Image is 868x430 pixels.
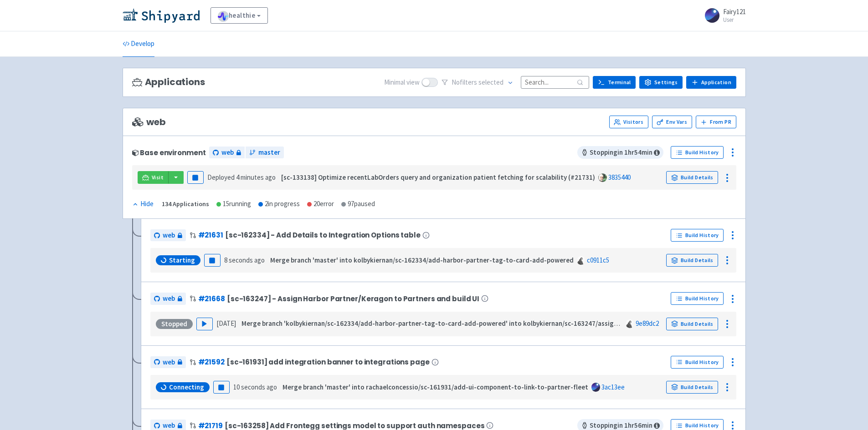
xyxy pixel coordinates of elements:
[671,146,724,159] a: Build History
[163,230,175,241] span: web
[216,199,251,209] div: 15 running
[282,383,588,391] strong: Merge branch 'master' into rachaelconcessio/sc-161931/add-ui-component-to-link-to-partner-fleet
[163,293,175,304] span: web
[666,171,718,184] a: Build Details
[187,171,204,184] button: Pause
[246,147,284,159] a: master
[196,318,213,330] button: Play
[213,381,230,394] button: Pause
[198,294,225,304] a: #21668
[636,319,659,328] a: 9e89dc2
[384,77,420,88] span: Minimal view
[132,149,206,157] div: Base environment
[150,229,186,242] a: web
[236,173,276,182] time: 4 minutes ago
[204,254,221,267] button: Pause
[163,357,175,368] span: web
[478,78,503,86] span: selected
[699,8,746,23] a: Fairy121 User
[198,357,225,367] a: #21592
[723,17,746,23] small: User
[521,76,589,88] input: Search...
[225,231,421,239] span: [sc-162334] - Add Details to Integration Options table
[608,173,631,182] a: 3835440
[226,358,430,366] span: [sc-161931] add integration banner to integrations page
[593,76,636,89] a: Terminal
[577,146,663,159] span: Stopping in 1 hr 54 min
[666,318,718,330] a: Build Details
[152,174,164,181] span: Visit
[601,383,625,391] a: 3ac13ee
[123,31,154,57] a: Develop
[211,7,268,24] a: healthie
[671,229,724,242] a: Build History
[221,147,234,158] span: web
[270,256,574,264] strong: Merge branch 'master' into kolbykiernan/sc-162334/add-harbor-partner-tag-to-card-add-powered
[224,256,265,264] time: 8 seconds ago
[225,422,485,430] span: [sc-163258] Add Frontegg settings model to support auth namespaces
[123,8,200,23] img: Shipyard logo
[696,116,736,128] button: From PR
[169,383,204,392] span: Connecting
[258,199,300,209] div: 2 in progress
[639,76,683,89] a: Settings
[723,7,746,16] span: Fairy121
[150,356,186,369] a: web
[132,199,154,209] button: Hide
[258,147,280,158] span: master
[609,116,648,128] a: Visitors
[233,383,277,391] time: 10 seconds ago
[132,77,205,87] h3: Applications
[307,199,334,209] div: 20 error
[671,356,724,369] a: Build History
[452,77,503,88] span: No filter s
[587,256,609,264] a: c0911c5
[241,319,772,328] strong: Merge branch 'kolbykiernan/sc-162334/add-harbor-partner-tag-to-card-add-powered' into kolbykierna...
[216,319,236,328] time: [DATE]
[341,199,375,209] div: 97 paused
[162,199,209,209] div: 134 Applications
[281,173,595,182] strong: [sc-133138] Optimize recentLabOrders query and organization patient fetching for scalability (#21...
[132,117,166,127] span: web
[150,293,186,305] a: web
[227,295,479,303] span: [sc-163247] - Assign Harbor Partner/Keragon to Partners and build UI
[138,171,169,184] a: Visit
[156,319,193,329] div: Stopped
[169,256,195,265] span: Starting
[666,254,718,267] a: Build Details
[207,173,276,182] span: Deployed
[209,147,245,159] a: web
[686,76,736,89] a: Application
[652,116,692,128] a: Env Vars
[132,199,154,209] div: Hide
[671,292,724,305] a: Build History
[666,381,718,394] a: Build Details
[198,230,223,240] a: #21631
